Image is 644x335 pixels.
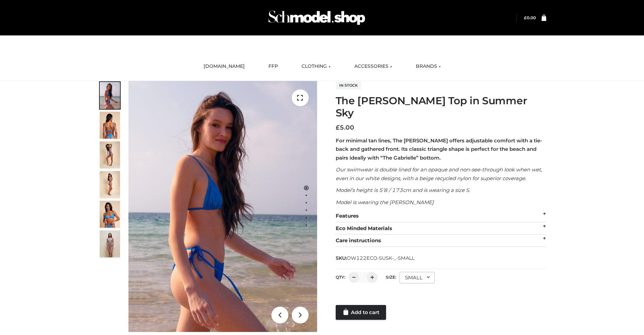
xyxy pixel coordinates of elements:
[296,59,336,74] a: CLOTHING
[400,272,435,283] div: SMALL
[386,275,396,280] label: Size:
[336,137,542,161] strong: For minimal tan lines, The [PERSON_NAME] offers adjustable comfort with a tie-back and gathered f...
[336,275,345,280] label: QTY:
[336,166,542,182] em: Our swimwear is double lined for an opaque and non-see-through look when wet, even in our white d...
[524,15,536,20] bdi: 0.00
[100,141,120,168] img: 4.Alex-top_CN-1-1-2.jpg
[336,305,386,320] a: Add to cart
[100,230,120,257] img: SSVC.jpg
[336,222,546,235] div: Eco Minded Materials
[128,81,317,332] img: 1.Alex-top_SS-1_4464b1e7-c2c9-4e4b-a62c-58381cd673c0 (1)
[336,254,415,262] span: SKU:
[263,59,283,74] a: FFP
[336,95,546,119] h1: The [PERSON_NAME] Top in Summer Sky
[347,255,414,261] span: OW122ECO-SUSK-_-SMALL
[411,59,446,74] a: BRANDS
[336,124,340,131] span: £
[100,171,120,198] img: 3.Alex-top_CN-1-1-2.jpg
[100,82,120,109] img: 1.Alex-top_SS-1_4464b1e7-c2c9-4e4b-a62c-58381cd673c0-1.jpg
[336,199,434,205] em: Model is wearing the [PERSON_NAME]
[336,124,354,131] bdi: 5.00
[100,201,120,228] img: 2.Alex-top_CN-1-1-2.jpg
[336,187,470,193] em: Model’s height is 5’8 / 173cm and is wearing a size S.
[336,81,361,89] span: In stock
[336,234,546,247] div: Care instructions
[100,112,120,139] img: 5.Alex-top_CN-1-1_1-1.jpg
[198,59,250,74] a: [DOMAIN_NAME]
[524,15,527,20] span: £
[266,4,367,31] img: Schmodel Admin 964
[524,15,536,20] a: £0.00
[349,59,397,74] a: ACCESSORIES
[336,210,546,222] div: Features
